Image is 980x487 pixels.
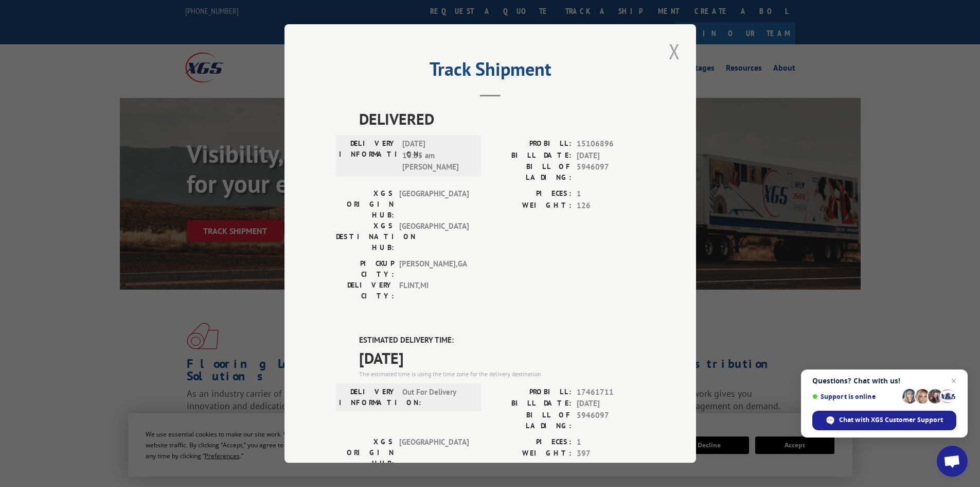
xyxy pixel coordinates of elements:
label: WEIGHT: [490,448,572,460]
label: PROBILL: [490,387,572,398]
span: 5946097 [577,410,645,431]
label: BILL DATE: [490,398,572,410]
label: XGS ORIGIN HUB: [336,188,394,221]
div: The estimated time is using the time zone for the delivery destination. [359,370,645,379]
label: PIECES: [490,188,572,200]
span: [DATE] [359,346,645,370]
span: FLINT , MI [399,280,469,301]
span: [DATE] [577,398,645,410]
h2: Track Shipment [336,62,645,81]
span: 1 [577,188,645,200]
label: WEIGHT: [490,200,572,212]
a: Open chat [937,446,968,477]
span: DELIVERED [359,107,645,130]
span: Chat with XGS Customer Support [812,411,956,430]
label: PICKUP CITY: [336,258,394,280]
span: [DATE] [577,150,645,162]
span: 17461711 [577,387,645,398]
span: Questions? Chat with us! [812,377,956,385]
label: DELIVERY CITY: [336,280,394,301]
label: XGS ORIGIN HUB: [336,436,394,469]
span: Out For Delivery [402,387,472,408]
span: [GEOGRAPHIC_DATA] [399,221,469,253]
span: [PERSON_NAME] , GA [399,258,469,280]
span: 397 [577,448,645,460]
button: Close modal [666,37,683,65]
label: BILL OF LADING: [490,161,572,183]
span: 126 [577,200,645,212]
span: Support is online [812,393,899,400]
label: DELIVERY INFORMATION: [339,387,397,408]
span: 1 [577,436,645,448]
label: BILL DATE: [490,150,572,162]
span: [GEOGRAPHIC_DATA] [399,188,469,221]
label: BILL OF LADING: [490,410,572,431]
span: [GEOGRAPHIC_DATA] [399,436,469,469]
label: PROBILL: [490,138,572,150]
span: 15106896 [577,138,645,150]
label: PIECES: [490,436,572,448]
span: Chat with XGS Customer Support [839,415,943,425]
span: 5946097 [577,161,645,183]
span: [DATE] 10:55 am [PERSON_NAME] [402,138,472,173]
label: ESTIMATED DELIVERY TIME: [359,334,645,346]
label: DELIVERY INFORMATION: [339,138,397,173]
label: XGS DESTINATION HUB: [336,221,394,253]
